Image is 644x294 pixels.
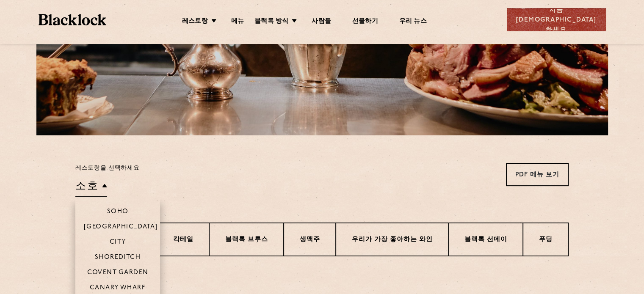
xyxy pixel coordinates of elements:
[312,18,331,25] font: 사람들
[539,236,553,243] font: 푸딩
[90,284,146,293] p: Canary Wharf
[182,18,208,25] font: 레스토랑
[231,17,244,27] a: 메뉴
[95,254,141,262] p: Shoreditch
[84,223,158,232] p: [GEOGRAPHIC_DATA]
[173,236,193,243] font: 칵테일
[254,18,288,25] font: 블랙록 방식
[110,239,126,247] p: City
[352,236,433,243] font: 우리가 가장 좋아하는 와인
[312,17,331,27] a: 사람들
[515,172,559,178] font: PDF 메뉴 보기
[107,208,129,217] p: Soho
[352,17,378,27] a: 선물하기
[231,18,244,25] font: 메뉴
[39,14,107,25] img: BL_Textured_Logo-footer-cropped.svg
[75,165,139,171] font: 레스토랑을 선택하세요
[506,163,569,186] a: PDF 메뉴 보기
[87,269,149,278] p: Covent Garden
[352,18,378,25] font: 선물하기
[254,17,288,27] a: 블랙록 방식
[300,236,320,243] font: 생맥주
[516,7,597,33] font: 지금 [DEMOGRAPHIC_DATA]하세요
[75,180,99,191] font: 소호
[399,17,427,27] a: 우리 뉴스
[225,236,268,243] font: 블랙록 브루스
[182,17,208,27] a: 레스토랑
[464,236,507,243] font: 블랙록 선데이
[399,18,427,25] font: 우리 뉴스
